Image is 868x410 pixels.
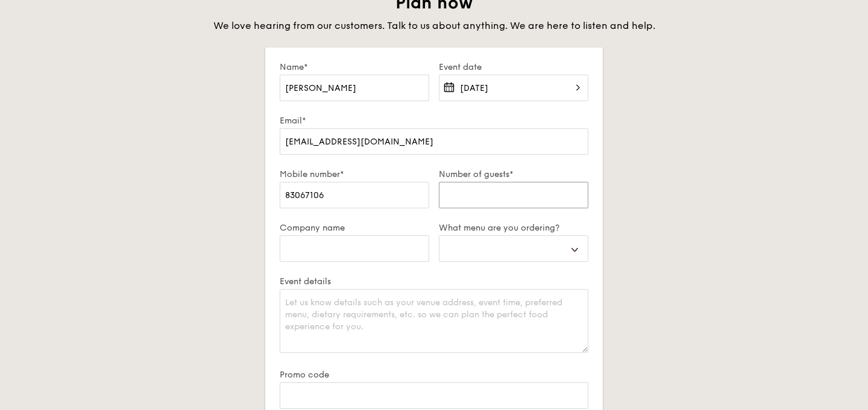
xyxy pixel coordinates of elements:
[439,223,588,233] label: What menu are you ordering?
[439,169,588,179] label: Number of guests*
[439,62,588,72] label: Event date
[280,169,429,179] label: Mobile number*
[280,276,588,287] label: Event details
[280,223,429,233] label: Company name
[213,20,655,31] span: We love hearing from our customers. Talk to us about anything. We are here to listen and help.
[280,116,588,126] label: Email*
[280,289,588,353] textarea: Let us know details such as your venue address, event time, preferred menu, dietary requirements,...
[280,370,588,380] label: Promo code
[280,62,429,72] label: Name*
